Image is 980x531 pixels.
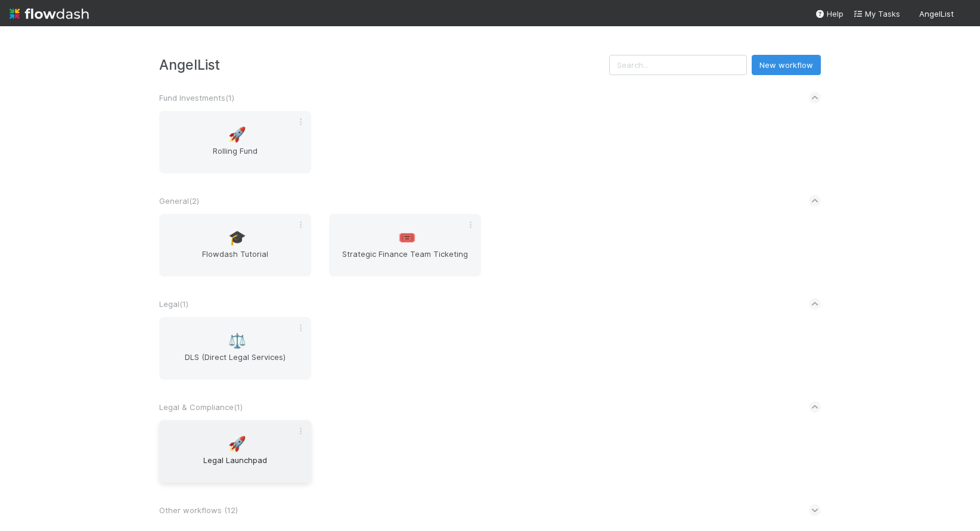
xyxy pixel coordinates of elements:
a: 🚀Legal Launchpad [159,420,311,483]
span: 🚀 [228,436,246,452]
a: ⚖️DLS (Direct Legal Services) [159,317,311,380]
span: Rolling Fund [164,145,306,169]
a: 🎟️Strategic Finance Team Ticketing [329,214,481,277]
span: Strategic Finance Team Ticketing [334,248,476,272]
span: Legal Launchpad [164,454,306,478]
div: Help [815,8,843,20]
a: My Tasks [853,8,900,20]
span: Flowdash Tutorial [164,248,306,272]
span: DLS (Direct Legal Services) [164,351,306,375]
span: Other workflows ( 12 ) [159,505,238,515]
span: My Tasks [853,9,900,18]
span: 🎓 [228,230,246,246]
span: AngelList [919,9,954,18]
span: Legal ( 1 ) [159,299,188,309]
img: logo-inverted-e16ddd16eac7371096b0.svg [10,4,89,24]
img: avatar_6811aa62-070e-4b0a-ab85-15874fb457a1.png [959,8,970,20]
a: 🎓Flowdash Tutorial [159,214,311,277]
span: Fund Investments ( 1 ) [159,93,234,103]
span: ⚖️ [228,333,246,349]
h3: AngelList [159,57,609,73]
span: Legal & Compliance ( 1 ) [159,402,243,412]
span: 🎟️ [398,230,416,246]
input: Search... [609,55,747,75]
a: 🚀Rolling Fund [159,111,311,173]
span: 🚀 [228,127,246,142]
span: General ( 2 ) [159,196,199,206]
button: New workflow [752,55,821,75]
